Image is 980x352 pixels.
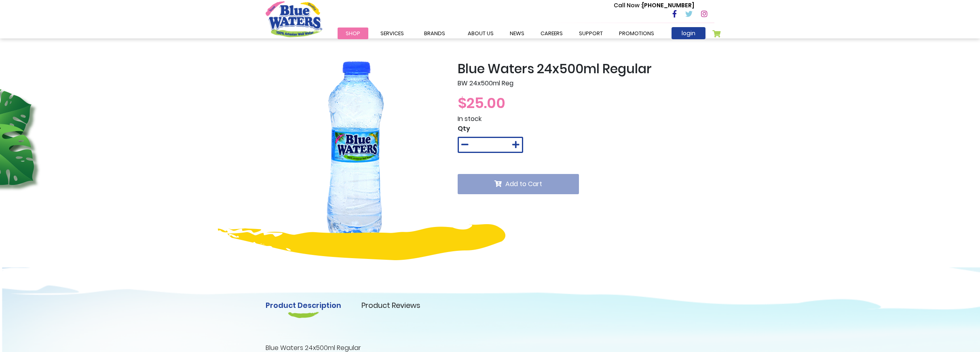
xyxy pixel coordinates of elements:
span: Brands [424,30,445,37]
span: Call Now : [614,1,642,9]
span: In stock [458,114,482,123]
a: store logo [266,1,322,37]
a: about us [460,28,502,39]
span: $25.00 [458,93,505,113]
a: News [502,28,532,39]
img: yellow-design.png [218,224,505,260]
a: support [571,28,611,39]
a: Services [372,28,412,39]
a: Brands [416,28,453,39]
a: Product Description [266,300,341,311]
h2: Blue Waters 24x500ml Regular [458,61,714,76]
p: BW 24x500ml Reg [458,78,714,88]
span: Shop [346,30,360,37]
span: Services [380,30,404,37]
a: Promotions [611,28,662,39]
a: Product Reviews [361,300,420,311]
span: Qty [458,124,470,133]
p: [PHONE_NUMBER] [614,1,694,10]
a: login [672,27,705,39]
img: Blue_Waters_24x500ml_Regular_1_4.png [266,61,446,241]
a: Shop [338,28,368,39]
a: careers [532,28,571,39]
